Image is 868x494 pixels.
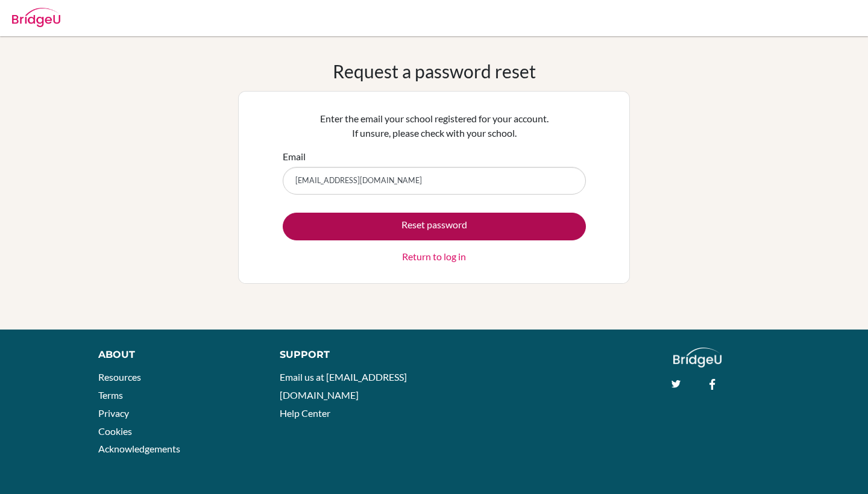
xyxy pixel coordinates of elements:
[283,213,586,240] button: Reset password
[98,348,253,362] div: About
[673,348,722,367] img: logo_white@2x-f4f0deed5e89b7ecb1c2cc34c3e3d731f90f0f143d5ea2071677605dd97b5244.png
[280,348,422,362] div: Support
[98,371,141,383] a: Resources
[12,8,60,27] img: Bridge-U
[283,149,306,164] label: Email
[280,407,330,419] a: Help Center
[283,111,586,140] p: Enter the email your school registered for your account. If unsure, please check with your school.
[402,249,466,264] a: Return to log in
[98,389,123,401] a: Terms
[98,425,132,437] a: Cookies
[98,443,180,454] a: Acknowledgements
[98,407,129,419] a: Privacy
[280,371,407,401] a: Email us at [EMAIL_ADDRESS][DOMAIN_NAME]
[333,60,536,82] h1: Request a password reset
